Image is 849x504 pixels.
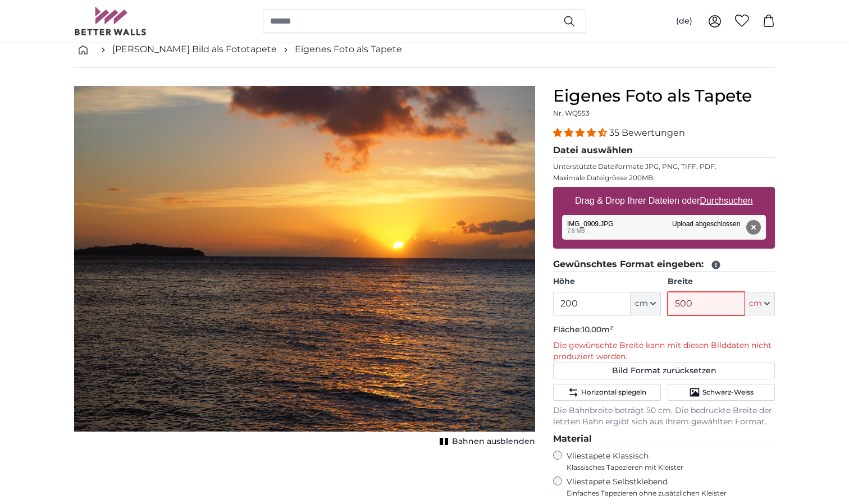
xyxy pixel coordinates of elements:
[567,489,775,498] span: Einfaches Tapezieren ohne zusätzlichen Kleister
[553,86,775,106] h1: Eigenes Foto als Tapete
[567,451,765,472] label: Vliestapete Klassisch
[553,109,590,117] span: Nr. WQ553
[295,43,402,56] a: Eigenes Foto als Tapete
[553,384,660,401] button: Horizontal spiegeln
[74,86,535,432] img: personalised-photo
[745,292,775,315] button: cm
[581,388,646,397] span: Horizontal spiegeln
[702,388,754,397] span: Schwarz-Weiss
[452,436,535,447] span: Bahnen ausblenden
[553,162,775,171] p: Unterstützte Dateiformate JPG, PNG, TIFF, PDF.
[553,258,775,272] legend: Gewünschtes Format eingeben:
[749,298,762,309] span: cm
[74,31,775,68] nav: breadcrumbs
[609,127,685,138] span: 35 Bewertungen
[553,173,775,182] p: Maximale Dateigrösse 200MB.
[74,86,535,450] div: 1 of 1
[74,7,147,35] img: Betterwalls
[667,11,701,31] button: (de)
[668,276,775,287] label: Breite
[570,190,757,212] label: Drag & Drop Ihrer Dateien oder
[553,324,775,336] p: Fläche:
[112,43,277,56] a: [PERSON_NAME] Bild als Fototapete
[553,432,775,446] legend: Material
[553,276,660,287] label: Höhe
[635,298,648,309] span: cm
[631,292,661,315] button: cm
[700,196,753,205] u: Durchsuchen
[553,340,775,363] p: Die gewünschte Breite kann mit diesen Bilddaten nicht produziert werden.
[567,463,765,472] span: Klassisches Tapezieren mit Kleister
[553,405,775,428] p: Die Bahnbreite beträgt 50 cm. Die bedruckte Breite der letzten Bahn ergibt sich aus Ihrem gewählt...
[553,127,609,138] span: 4.34 stars
[553,363,775,379] button: Bild Format zurücksetzen
[668,384,775,401] button: Schwarz-Weiss
[567,476,775,498] label: Vliestapete Selbstklebend
[436,434,535,450] button: Bahnen ausblenden
[553,144,775,158] legend: Datei auswählen
[582,324,613,335] span: 10.00m²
